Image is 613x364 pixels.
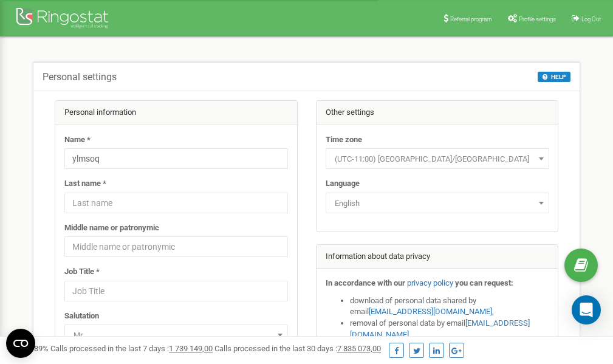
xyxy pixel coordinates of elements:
[326,148,549,169] span: (UTC-11:00) Pacific/Midway
[64,325,288,345] span: Mr.
[450,16,492,22] span: Referral program
[369,307,492,316] a: [EMAIL_ADDRESS][DOMAIN_NAME]
[64,236,288,257] input: Middle name or patronymic
[55,101,297,125] div: Personal information
[214,344,381,353] span: Calls processed in the last 30 days :
[64,193,288,213] input: Last name
[326,178,360,190] label: Language
[64,178,106,190] label: Last name *
[64,281,288,301] input: Job Title
[407,278,453,287] a: privacy policy
[326,134,362,146] label: Time zone
[330,195,545,212] span: English
[572,295,601,325] div: Open Intercom Messenger
[43,72,117,83] h5: Personal settings
[337,344,381,353] u: 7 835 073,00
[350,295,549,318] li: download of personal data shared by email ,
[64,311,99,322] label: Salutation
[64,222,159,234] label: Middle name or patronymic
[519,16,556,22] span: Profile settings
[330,151,545,168] span: (UTC-11:00) Pacific/Midway
[69,327,284,344] span: Mr.
[455,278,513,287] strong: you can request:
[581,16,601,22] span: Log Out
[169,344,213,353] u: 1 739 149,00
[317,101,558,125] div: Other settings
[350,318,549,340] li: removal of personal data by email ,
[317,245,558,269] div: Information about data privacy
[326,193,549,213] span: English
[50,344,213,353] span: Calls processed in the last 7 days :
[64,134,91,146] label: Name *
[64,148,288,169] input: Name
[538,72,570,82] button: HELP
[6,329,35,358] button: Open CMP widget
[64,266,100,278] label: Job Title *
[326,278,405,287] strong: In accordance with our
